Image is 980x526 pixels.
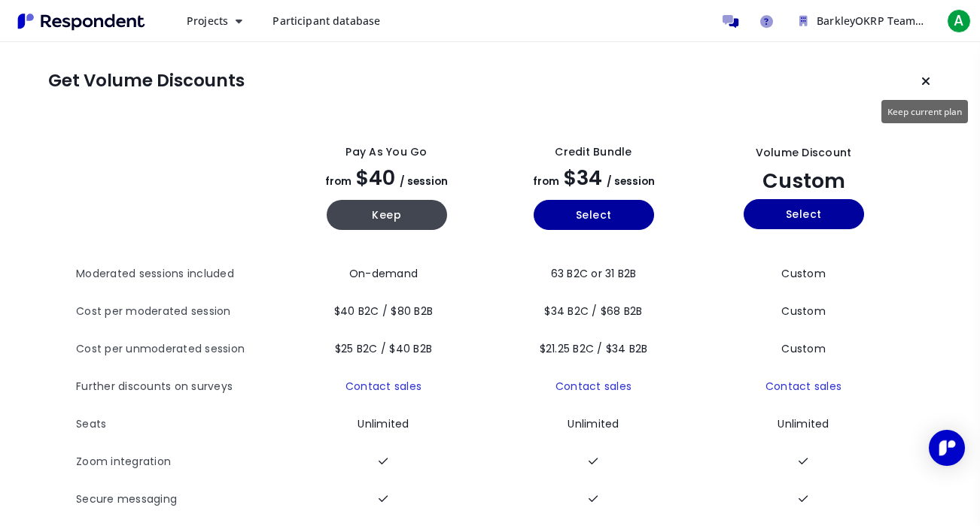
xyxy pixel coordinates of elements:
span: Unlimited [358,416,409,431]
th: Zoom integration [76,443,283,481]
button: Select yearly custom_static plan [744,199,864,229]
button: Select yearly basic plan [534,200,654,230]
button: Keep current yearly payg plan [327,200,447,230]
button: Projects [175,8,254,35]
th: Cost per unmoderated session [76,331,283,368]
span: Custom [781,341,826,356]
a: Message participants [715,6,745,36]
div: Open Intercom Messenger [929,430,965,466]
button: BarkleyOKRP Team [787,8,938,35]
a: Help and support [751,6,781,36]
span: / session [607,174,655,189]
span: A [947,9,971,33]
span: $34 [564,164,602,192]
span: Custom [762,167,845,195]
img: Respondent [12,9,151,34]
th: Moderated sessions included [76,255,283,293]
span: Custom [781,304,826,319]
span: / session [400,174,448,189]
span: $40 B2C / $80 B2B [334,304,433,319]
span: $34 B2C / $68 B2B [544,304,642,319]
a: Contact sales [555,379,632,394]
span: Participant database [272,14,380,28]
span: $21.25 B2C / $34 B2B [540,341,648,356]
a: Contact sales [765,379,842,394]
th: Cost per moderated session [76,293,283,331]
th: Seats [76,406,283,443]
th: Secure messaging [76,481,283,518]
span: $40 [356,164,395,192]
div: Credit Bundle [555,144,632,160]
span: $25 B2C / $40 B2B [335,341,432,356]
span: On-demand [349,266,418,281]
span: from [325,174,352,189]
div: Volume Discount [756,145,852,161]
button: Keep current plan [911,66,941,96]
span: from [533,174,559,189]
span: Unlimited [778,416,829,431]
span: BarkleyOKRP Team [817,14,924,28]
span: Projects [187,14,228,28]
th: Further discounts on surveys [76,368,283,406]
div: Pay as you go [345,144,427,160]
h1: Get Volume Discounts [48,71,245,92]
span: Keep current plan [887,105,962,117]
span: 63 B2C or 31 B2B [551,266,637,281]
span: Unlimited [568,416,619,431]
a: Contact sales [345,379,422,394]
button: A [944,8,974,35]
a: Participant database [260,8,392,35]
span: Custom [781,266,826,281]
